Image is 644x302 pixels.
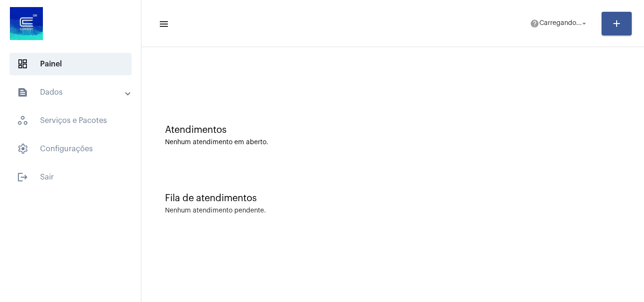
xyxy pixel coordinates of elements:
mat-icon: arrow_drop_down [580,19,588,28]
span: sidenav icon [17,143,28,155]
div: Nenhum atendimento pendente. [165,207,266,214]
mat-icon: sidenav icon [17,87,28,98]
mat-icon: sidenav icon [158,18,168,30]
span: sidenav icon [17,58,28,70]
button: Carregando... [524,14,594,33]
div: Fila de atendimentos [165,193,620,204]
span: sidenav icon [17,115,28,126]
div: Nenhum atendimento em aberto. [165,139,620,146]
div: Atendimentos [165,125,620,135]
mat-icon: help [530,19,539,28]
span: Carregando... [539,20,582,27]
span: Configurações [9,138,132,160]
span: Sair [9,166,132,188]
mat-panel-title: Dados [17,87,126,98]
mat-icon: add [611,18,622,29]
span: Serviços e Pacotes [9,109,132,132]
img: d4669ae0-8c07-2337-4f67-34b0df7f5ae4.jpeg [8,5,45,42]
mat-icon: sidenav icon [17,171,28,183]
span: Painel [9,53,132,75]
mat-expansion-panel-header: sidenav iconDados [6,81,141,104]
